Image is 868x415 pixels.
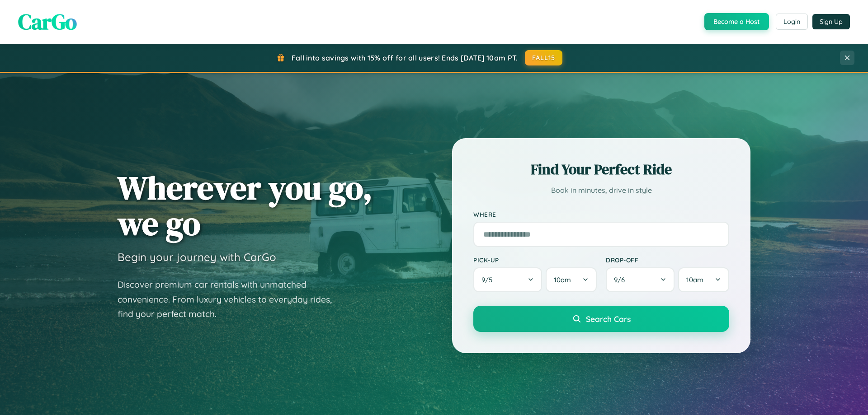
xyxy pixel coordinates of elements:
[473,267,542,292] button: 9/5
[18,7,77,37] span: CarGo
[586,314,631,324] span: Search Cars
[554,275,571,284] span: 10am
[776,14,808,30] button: Login
[292,53,518,62] span: Fall into savings with 15% off for all users! Ends [DATE] 10am PT.
[704,13,769,30] button: Become a Host
[812,14,850,29] button: Sign Up
[473,306,729,332] button: Search Cars
[606,267,675,292] button: 9/6
[118,250,276,264] h3: Begin your journey with CarGo
[118,170,373,241] h1: Wherever you go, we go
[606,256,729,264] label: Drop-off
[473,210,729,218] label: Where
[473,256,597,264] label: Pick-up
[118,277,344,322] p: Discover premium car rentals with unmatched convenience. From luxury vehicles to everyday rides, ...
[614,275,629,284] span: 9 / 6
[525,50,563,65] button: FALL15
[473,159,729,179] h2: Find Your Perfect Ride
[686,275,703,284] span: 10am
[546,267,597,292] button: 10am
[678,267,729,292] button: 10am
[473,184,729,197] p: Book in minutes, drive in style
[481,275,497,284] span: 9 / 5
